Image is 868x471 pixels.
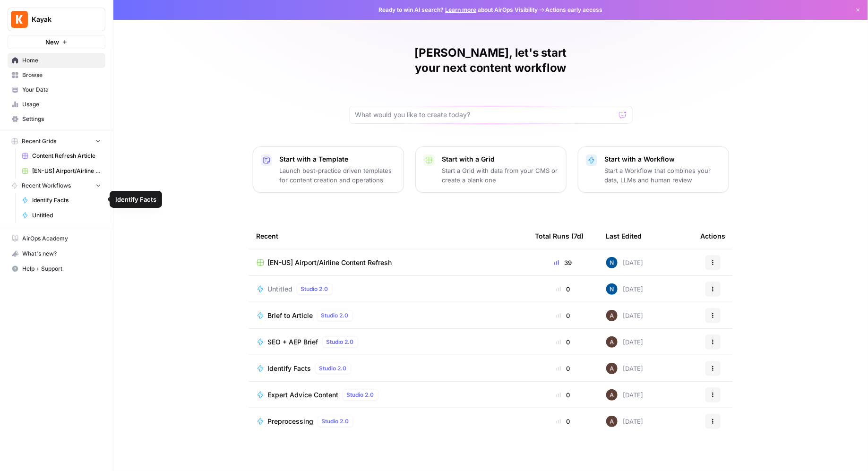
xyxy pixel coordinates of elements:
[257,389,520,401] a: Expert Advice ContentStudio 2.0
[606,283,618,295] img: n7pe0zs00y391qjouxmgrq5783et
[268,390,339,400] span: Expert Advice Content
[606,389,618,401] img: wtbmvrjo3qvncyiyitl6zoukl9gz
[535,284,591,294] div: 0
[8,53,105,68] a: Home
[32,167,101,175] span: [EN-US] Airport/Airline Content Refresh
[22,56,101,65] span: Home
[22,181,71,190] span: Recent Workflows
[8,82,105,97] a: Your Data
[8,111,105,127] a: Settings
[45,37,59,47] span: New
[22,115,101,123] span: Settings
[606,310,644,321] div: [DATE]
[8,68,105,83] a: Browse
[8,179,105,193] button: Recent Workflows
[32,196,101,205] span: Identify Facts
[257,310,520,321] a: Brief to ArticleStudio 2.0
[606,283,644,295] div: [DATE]
[605,154,721,164] p: Start with a Workflow
[535,364,591,373] div: 0
[606,416,618,427] img: wtbmvrjo3qvncyiyitl6zoukl9gz
[546,6,603,14] span: Actions early access
[32,152,101,160] span: Content Refresh Article
[268,258,392,267] span: [EN-US] Airport/Airline Content Refresh
[257,416,520,427] a: PreprocessingStudio 2.0
[268,337,318,347] span: SEO + AEP Brief
[32,211,101,220] span: Untitled
[347,391,374,399] span: Studio 2.0
[301,285,328,293] span: Studio 2.0
[349,45,633,76] h1: [PERSON_NAME], let's start your next content workflow
[268,284,293,294] span: Untitled
[606,416,644,427] div: [DATE]
[605,166,721,185] p: Start a Workflow that combines your data, LLMs and human review
[17,148,105,163] a: Content Refresh Article
[535,258,591,267] div: 39
[606,389,644,401] div: [DATE]
[327,338,354,346] span: Studio 2.0
[535,417,591,426] div: 0
[22,86,101,94] span: Your Data
[606,257,644,268] div: [DATE]
[606,363,618,374] img: wtbmvrjo3qvncyiyitl6zoukl9gz
[22,234,101,243] span: AirOps Academy
[17,163,105,179] a: [EN-US] Airport/Airline Content Refresh
[606,363,644,374] div: [DATE]
[415,146,567,193] button: Start with a GridStart a Grid with data from your CMS or create a blank one
[280,166,396,185] p: Launch best-practice driven templates for content creation and operations
[257,363,520,374] a: Identify FactsStudio 2.0
[257,223,520,249] div: Recent
[535,223,584,249] div: Total Runs (7d)
[355,110,615,120] input: What would you like to create today?
[8,246,105,261] button: What's new?
[321,311,349,320] span: Studio 2.0
[8,97,105,112] a: Usage
[22,100,101,109] span: Usage
[11,11,28,28] img: Kayak Logo
[280,154,396,164] p: Start with a Template
[22,137,56,146] span: Recent Grids
[319,364,347,373] span: Studio 2.0
[8,134,105,148] button: Recent Grids
[442,154,559,164] p: Start with a Grid
[268,364,311,373] span: Identify Facts
[257,283,520,295] a: UntitledStudio 2.0
[379,6,538,14] span: Ready to win AI search? about AirOps Visibility
[22,265,101,273] span: Help + Support
[606,257,618,268] img: n7pe0zs00y391qjouxmgrq5783et
[535,390,591,400] div: 0
[22,71,101,79] span: Browse
[8,35,105,49] button: New
[578,146,729,193] button: Start with a WorkflowStart a Workflow that combines your data, LLMs and human review
[606,336,644,348] div: [DATE]
[8,231,105,246] a: AirOps Academy
[322,417,349,426] span: Studio 2.0
[17,193,105,208] a: Identify Facts
[257,258,520,267] a: [EN-US] Airport/Airline Content Refresh
[606,336,618,348] img: wtbmvrjo3qvncyiyitl6zoukl9gz
[701,223,726,249] div: Actions
[606,310,618,321] img: wtbmvrjo3qvncyiyitl6zoukl9gz
[442,166,559,185] p: Start a Grid with data from your CMS or create a blank one
[253,146,404,193] button: Start with a TemplateLaunch best-practice driven templates for content creation and operations
[535,337,591,347] div: 0
[8,8,105,31] button: Workspace: Kayak
[446,6,477,13] a: Learn more
[17,208,105,223] a: Untitled
[8,261,105,276] button: Help + Support
[268,311,313,320] span: Brief to Article
[535,311,591,320] div: 0
[606,223,642,249] div: Last Edited
[8,247,105,261] div: What's new?
[257,336,520,348] a: SEO + AEP BriefStudio 2.0
[32,15,89,24] span: Kayak
[268,417,314,426] span: Preprocessing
